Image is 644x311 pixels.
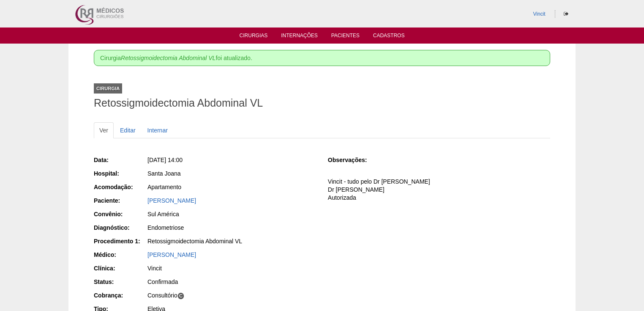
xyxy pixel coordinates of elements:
div: Observações: [328,156,381,164]
div: Cirurgia foi atualizado. [94,50,550,66]
div: Cirurgia [94,83,122,94]
div: Hospital: [94,169,147,178]
a: Ver [94,122,114,138]
span: C [177,292,185,300]
div: Apartamento [147,183,316,191]
a: Cadastros [373,33,405,41]
a: Vincit [533,11,546,17]
a: [PERSON_NAME] [147,197,196,204]
i: Sair [564,11,568,17]
a: Internações [281,33,318,41]
p: Vincit - tudo pelo Dr [PERSON_NAME] Dr [PERSON_NAME] Autorizada [328,178,550,202]
a: Cirurgias [240,33,268,41]
div: Vincit [147,264,316,272]
div: Santa Joana [147,169,316,178]
div: Data: [94,156,147,164]
div: Clínica: [94,264,147,272]
div: Confirmada [147,278,316,286]
div: Procedimento 1: [94,237,147,245]
a: [PERSON_NAME] [147,251,196,258]
div: Convênio: [94,210,147,218]
a: Pacientes [331,33,360,41]
div: Retossigmoidectomia Abdominal VL [147,237,316,245]
span: [DATE] 14:00 [147,157,183,163]
div: Sul América [147,210,316,218]
div: Cobrança: [94,291,147,300]
div: Status: [94,278,147,286]
em: Retossigmoidectomia Abdominal VL [121,55,216,61]
div: Médico: [94,250,147,259]
h1: Retossigmoidectomia Abdominal VL [94,98,550,108]
div: Diagnóstico: [94,223,147,232]
a: Internar [142,122,173,138]
div: Consultório [147,291,316,300]
div: Paciente: [94,196,147,205]
a: Editar [115,122,141,138]
div: Endometriose [147,223,316,232]
div: Acomodação: [94,183,147,191]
